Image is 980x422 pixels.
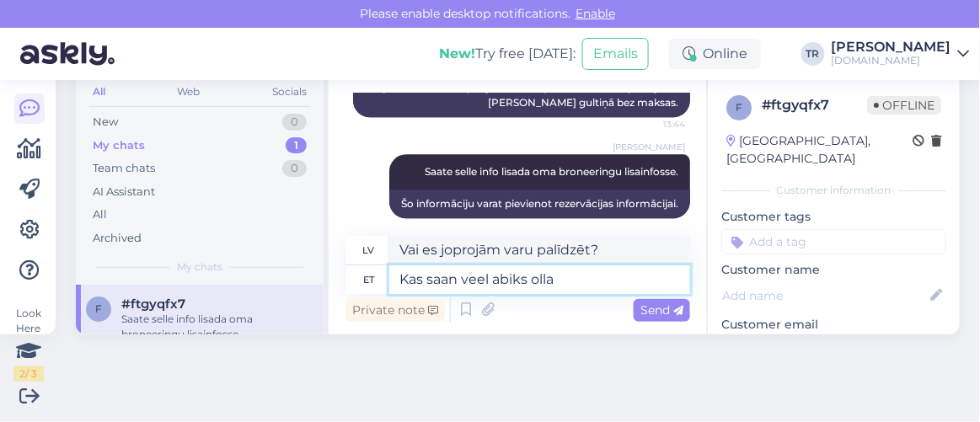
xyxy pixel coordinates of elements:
[570,6,620,21] span: Enable
[389,236,690,264] textarea: Vai es joprojām varu palīdzēt?
[95,302,102,315] span: f
[282,114,307,131] div: 0
[439,45,475,61] b: New!
[582,38,649,70] button: Emails
[832,40,970,67] a: [PERSON_NAME][DOMAIN_NAME]
[93,160,155,177] div: Team chats
[439,44,576,64] div: Try free [DATE]:
[721,261,946,279] p: Customer name
[640,302,683,318] span: Send
[762,95,867,115] div: # ftgyqfx7
[282,160,307,177] div: 0
[832,40,951,54] div: [PERSON_NAME]
[425,165,678,178] span: Saate selle info lisada oma broneeringu lisainfosse.
[177,259,222,275] span: My chats
[389,265,690,294] textarea: Kas saan veel abiks olla
[363,236,375,264] div: lv
[89,81,109,103] div: All
[174,81,204,103] div: Web
[721,208,946,226] p: Customer tags
[613,141,685,153] span: [PERSON_NAME]
[722,286,927,305] input: Add name
[93,184,155,200] div: AI Assistant
[801,42,825,66] div: TR
[721,334,819,356] div: Request email
[121,312,313,342] div: Saate selle info lisada oma broneeringu lisainfosse.
[622,118,685,131] span: 13:44
[93,230,142,247] div: Archived
[345,299,445,322] div: Private note
[721,229,946,254] input: Add a tag
[721,183,946,198] div: Customer information
[269,81,310,103] div: Socials
[93,137,145,154] div: My chats
[363,265,374,294] div: et
[736,101,742,114] span: f
[669,39,761,69] div: Online
[622,219,685,232] span: 13:44
[13,306,44,382] div: Look Here
[832,54,951,67] div: [DOMAIN_NAME]
[93,114,118,131] div: New
[121,296,185,312] span: #ftgyqfx7
[93,206,107,223] div: All
[286,137,307,154] div: 1
[389,190,690,218] div: Šo informāciju varat pievienot rezervācijas informācijai.
[353,73,690,117] div: [PERSON_NAME], 3 gadus vecs [PERSON_NAME] var gulēt [PERSON_NAME] gultiņā bez maksas.
[867,96,941,115] span: Offline
[13,366,44,382] div: 2 / 3
[721,316,946,334] p: Customer email
[726,132,913,168] div: [GEOGRAPHIC_DATA], [GEOGRAPHIC_DATA]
